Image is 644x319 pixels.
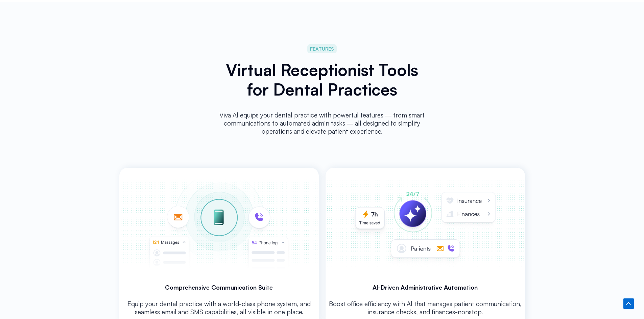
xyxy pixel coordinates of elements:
p: Equip your dental practice with a world-class phone system, and seamless email and SMS capabiliti... [119,300,319,316]
h2: Virtual Receptionist Tools for Dental Practices [216,60,428,99]
span: FEATURES [310,45,334,53]
h3: Al-Driven Administrative Automation [326,283,525,291]
h3: Comprehensive Communication Suite [119,283,319,291]
p: Viva Al equips your dental practice with powerful features ― from smart communications to automat... [216,111,428,135]
p: Boost office efficiency with Al that manages patient communication, insurance checks, and finance... [326,300,525,316]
